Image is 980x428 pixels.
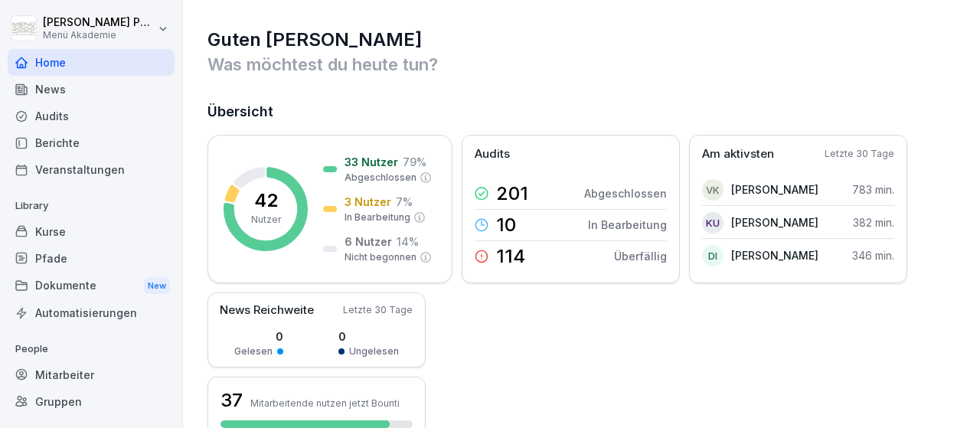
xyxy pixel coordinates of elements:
a: Veranstaltungen [8,156,175,183]
p: 201 [496,185,528,203]
a: Mitarbeiter [8,361,175,388]
div: Dokumente [8,272,175,300]
div: New [144,277,170,295]
a: Pfade [8,245,175,272]
div: KU [702,212,724,234]
p: 14 % [397,234,419,250]
p: 42 [254,191,278,210]
p: Nutzer [251,213,281,227]
p: Was möchtest du heute tun? [207,52,957,77]
h3: 37 [220,387,243,413]
a: Berichte [8,129,175,156]
p: Letzte 30 Tage [343,303,413,317]
a: News [8,76,175,103]
a: Automatisierungen [8,299,175,326]
p: 10 [496,216,516,234]
p: Am aktivsten [702,145,774,163]
p: 3 Nutzer [345,194,391,210]
p: 0 [234,328,283,345]
p: Letzte 30 Tage [825,147,894,161]
div: DI [702,245,724,266]
p: Mitarbeitende nutzen jetzt Bounti [250,397,400,409]
p: Überfällig [614,248,667,264]
p: 33 Nutzer [345,154,398,170]
p: [PERSON_NAME] [731,214,818,230]
p: 114 [496,247,525,266]
a: Audits [8,103,175,129]
a: Kurse [8,218,175,245]
p: News Reichweite [220,302,314,319]
a: DokumenteNew [8,272,175,300]
p: Gelesen [234,345,273,358]
a: Gruppen [8,388,175,415]
p: People [8,337,175,361]
p: 79 % [403,154,426,170]
p: 0 [338,328,399,345]
p: In Bearbeitung [345,211,410,224]
p: 346 min. [852,247,894,263]
p: 6 Nutzer [345,234,392,250]
h2: Übersicht [207,101,957,123]
p: [PERSON_NAME] [731,181,818,198]
p: Abgeschlossen [584,185,667,201]
p: Ungelesen [349,345,399,358]
p: 7 % [396,194,413,210]
p: [PERSON_NAME] [731,247,818,263]
a: Home [8,49,175,76]
p: 783 min. [852,181,894,198]
p: Audits [475,145,510,163]
h1: Guten [PERSON_NAME] [207,28,957,52]
p: Nicht begonnen [345,250,416,264]
p: 382 min. [853,214,894,230]
p: Abgeschlossen [345,171,416,185]
p: [PERSON_NAME] Pacyna [43,16,155,29]
p: Menü Akademie [43,30,155,41]
p: Library [8,194,175,218]
div: VK [702,179,724,201]
p: In Bearbeitung [588,217,667,233]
